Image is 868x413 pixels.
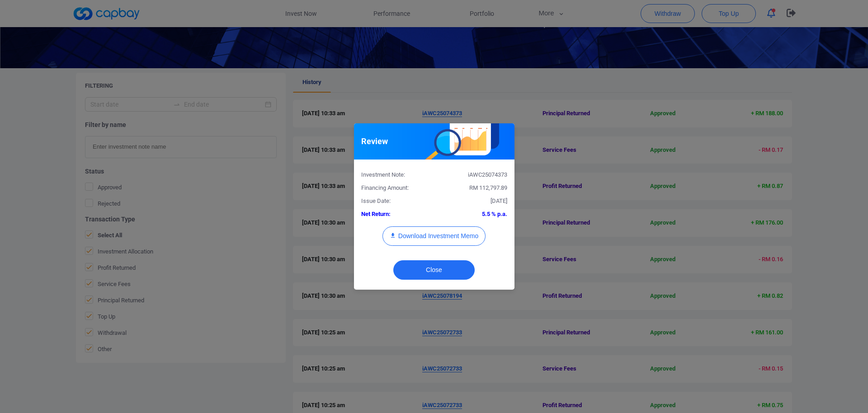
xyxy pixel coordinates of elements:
button: Download Investment Memo [382,226,486,246]
div: Issue Date: [354,197,434,206]
span: RM 112,797.89 [469,184,507,191]
div: 5.5 % p.a. [434,210,514,219]
div: iAWC25074373 [434,170,514,180]
div: Net Return: [354,210,434,219]
button: Close [393,260,475,280]
div: Investment Note: [354,170,434,180]
h5: Review [361,136,388,147]
div: [DATE] [434,197,514,206]
div: Financing Amount: [354,183,434,193]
